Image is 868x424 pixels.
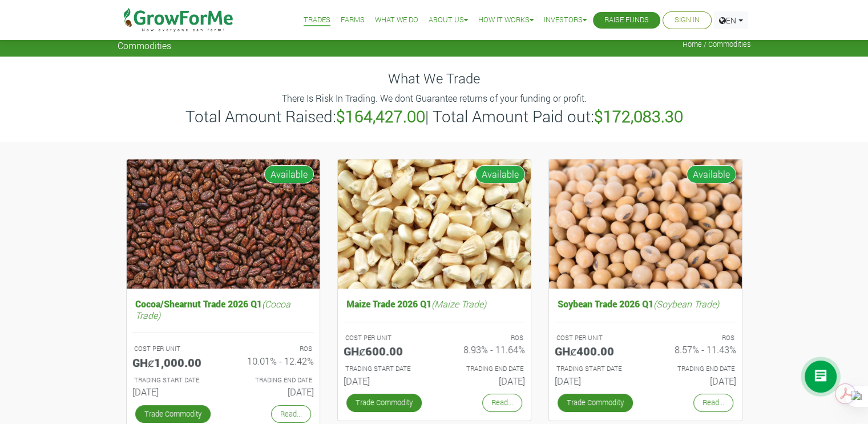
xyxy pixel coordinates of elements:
[375,14,418,26] a: What We Do
[232,355,314,366] h6: 10.01% - 12.42%
[232,386,314,397] h6: [DATE]
[118,70,751,87] h4: What We Trade
[604,14,649,26] a: Raise Funds
[132,295,314,402] a: Cocoa/Shearnut Trade 2026 Q1(Cocoa Trade) COST PER UNIT GHȼ1,000.00 ROS 10.01% - 12.42% TRADING S...
[132,295,314,323] h5: Cocoa/Shearnut Trade 2026 Q1
[445,333,523,343] p: ROS
[264,165,314,183] span: Available
[132,386,215,397] h6: [DATE]
[445,364,523,374] p: Estimated Trading End Date
[675,14,700,26] a: Sign In
[478,14,534,26] a: How it Works
[443,344,525,355] h6: 8.93% - 11.64%
[233,375,312,385] p: Estimated Trading End Date
[135,405,211,423] a: Trade Commodity
[344,344,426,358] h5: GHȼ600.00
[134,344,213,354] p: COST PER UNIT
[338,159,531,289] img: growforme image
[134,375,213,385] p: Estimated Trading Start Date
[556,333,635,343] p: COST PER UNIT
[549,159,742,289] img: growforme image
[654,375,736,386] h6: [DATE]
[344,295,525,391] a: Maize Trade 2026 Q1(Maize Trade) COST PER UNIT GHȼ600.00 ROS 8.93% - 11.64% TRADING START DATE [D...
[132,355,215,369] h5: GHȼ1,000.00
[594,106,683,127] b: $172,083.30
[271,405,311,423] a: Read...
[687,165,736,183] span: Available
[429,14,468,26] a: About Us
[344,295,525,312] h5: Maize Trade 2026 Q1
[118,40,171,51] span: Commodities
[555,375,637,386] h6: [DATE]
[555,295,736,391] a: Soybean Trade 2026 Q1(Soybean Trade) COST PER UNIT GHȼ400.00 ROS 8.57% - 11.43% TRADING START DAT...
[556,364,635,374] p: Estimated Trading Start Date
[341,14,365,26] a: Farms
[653,298,719,310] i: (Soybean Trade)
[336,106,425,127] b: $164,427.00
[119,107,749,126] h3: Total Amount Raised: | Total Amount Paid out:
[344,375,426,386] h6: [DATE]
[346,394,422,411] a: Trade Commodity
[555,295,736,312] h5: Soybean Trade 2026 Q1
[431,298,486,310] i: (Maize Trade)
[304,14,330,26] a: Trades
[345,333,424,343] p: COST PER UNIT
[544,14,587,26] a: Investors
[656,364,734,374] p: Estimated Trading End Date
[119,91,749,105] p: There Is Risk In Trading. We dont Guarantee returns of your funding or profit.
[656,333,734,343] p: ROS
[345,364,424,374] p: Estimated Trading Start Date
[135,298,290,321] i: (Cocoa Trade)
[683,40,751,49] span: Home / Commodities
[443,375,525,386] h6: [DATE]
[558,394,633,411] a: Trade Commodity
[127,159,320,289] img: growforme image
[693,394,733,411] a: Read...
[654,344,736,355] h6: 8.57% - 11.43%
[482,394,522,411] a: Read...
[475,165,525,183] span: Available
[555,344,637,358] h5: GHȼ400.00
[714,11,748,29] a: EN
[233,344,312,354] p: ROS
